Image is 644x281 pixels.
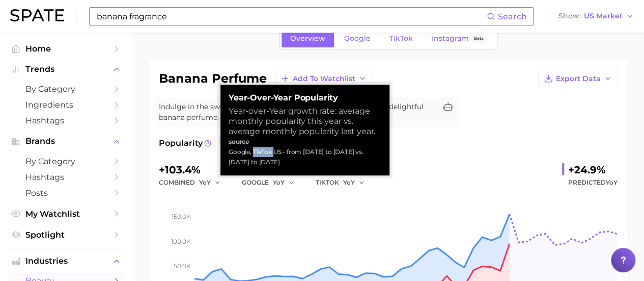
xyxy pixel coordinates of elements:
a: by Category [8,154,124,169]
span: Export Data [556,74,601,83]
span: Google [344,34,371,43]
span: Popularity [159,137,203,149]
span: by Category [25,157,107,166]
span: falling star [219,137,278,149]
input: Search here for a brand, industry, or ingredient [96,8,487,25]
span: My Watchlist [25,209,107,219]
a: Spotlight [8,227,124,243]
img: SPATE [10,9,64,21]
span: US Market [584,13,623,19]
a: Hashtags [8,113,124,129]
button: YoY [273,176,295,189]
a: Posts [8,185,124,201]
a: Ingredients [8,97,124,113]
strong: Year-over-Year Popularity [229,93,381,103]
span: Instagram [432,34,469,43]
span: Hashtags [25,172,107,182]
a: InstagramBeta [423,30,495,47]
span: Home [25,44,107,54]
a: Home [8,41,124,57]
span: Ingredients [25,100,107,110]
button: Add to Watchlist [275,70,372,87]
span: by Category [25,84,107,94]
span: Overview [290,34,325,43]
a: Google [335,30,379,47]
div: Year-over-Year growth rate: average monthly popularity this year vs. average monthly popularity l... [229,106,381,137]
span: YoY [273,178,285,187]
a: My Watchlist [8,206,124,222]
div: combined [159,176,228,189]
button: YoY [343,176,365,189]
span: TikTok [389,34,413,43]
button: Trends [8,62,124,77]
div: TIKTOK [316,176,372,189]
span: YoY [343,178,355,187]
strong: source [229,138,249,145]
span: Predicted [568,176,618,189]
h1: banana perfume [159,72,267,85]
button: Export Data [538,70,618,87]
img: falling star [219,139,228,147]
div: +24.9% [568,162,618,178]
span: YoY [606,178,618,186]
span: Brands [25,137,107,146]
button: ShowUS Market [556,10,636,23]
a: Hashtags [8,169,124,185]
span: YoY [199,178,211,187]
div: Google, TikTok US - from [DATE] to [DATE] vs. [DATE] to [DATE] [229,147,381,167]
span: Indulge in the sweet and tropical scent of ripe bananas with this delightful banana perfume. [159,101,436,123]
div: GOOGLE [242,176,301,189]
span: Hashtags [25,116,107,125]
button: Brands [8,134,124,149]
button: Industries [8,253,124,269]
span: Beta [474,34,484,43]
button: YoY [199,176,221,189]
span: Show [558,13,581,19]
span: Spotlight [25,230,107,240]
a: Overview [282,30,334,47]
span: Search [498,12,527,21]
span: Add to Watchlist [293,74,355,83]
span: Posts [25,188,107,198]
a: by Category [8,81,124,97]
a: TikTok [381,30,422,47]
span: Industries [25,257,107,266]
span: Trends [25,65,107,74]
div: +103.4% [159,162,228,178]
